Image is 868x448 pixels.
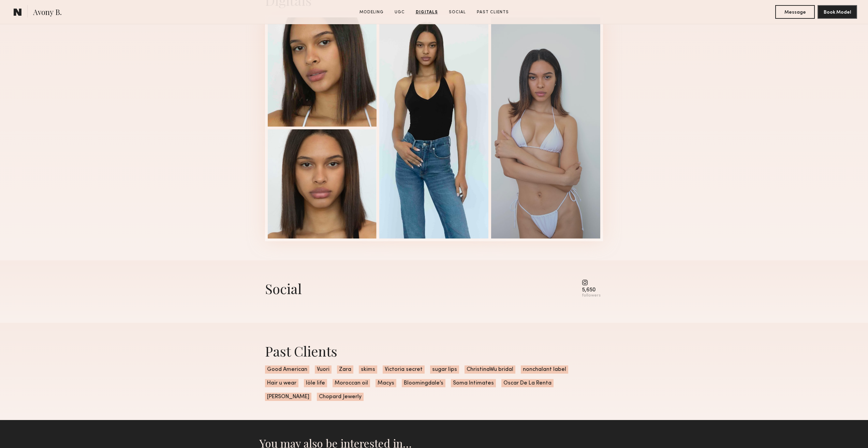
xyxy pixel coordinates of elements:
a: Past Clients [474,9,512,15]
a: Digitals [413,9,441,15]
a: Social [446,9,469,15]
button: Book Model [818,5,857,19]
span: Hair u wear [265,379,298,387]
span: ChristinaWu bridal [465,365,515,374]
a: Book Model [818,9,857,15]
span: [PERSON_NAME] [265,393,311,401]
span: Avony B. [33,7,62,19]
span: Oscar De La Renta [501,379,554,387]
span: skims [359,365,377,374]
span: Chopard Jewerly [317,393,364,401]
span: Moroccan oil [333,379,370,387]
span: löle life [304,379,327,387]
span: sugar lips [430,365,459,374]
div: Past Clients [265,342,603,360]
span: Bloomingdale’s [402,379,445,387]
div: Social [265,279,302,298]
button: Message [775,5,815,19]
span: Soma Intimates [451,379,496,387]
span: nonchalant label [521,365,568,374]
span: Zara [337,365,353,374]
span: Macys [376,379,396,387]
span: Good American [265,365,309,374]
div: 5,650 [582,288,601,293]
a: UGC [392,9,408,15]
div: followers [582,293,601,298]
span: Victoria secret [383,365,425,374]
a: Modeling [357,9,386,15]
span: Vuori [315,365,332,374]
